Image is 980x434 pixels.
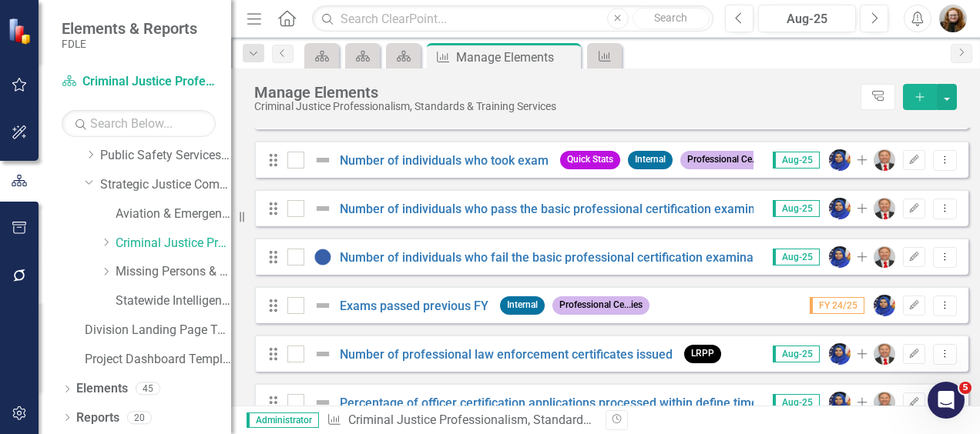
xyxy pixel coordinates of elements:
a: Percentage of officer certification applications processed within define timeframe [340,396,792,410]
a: Aviation & Emergency Preparedness [116,205,231,223]
div: 45 [136,382,160,396]
a: Number of individuals who took exam [340,153,549,168]
iframe: Intercom live chat [928,382,965,419]
img: Brett Kirkland [874,392,895,413]
div: Manage Elements [456,48,577,67]
img: Informational Data [314,248,332,266]
img: Brett Kirkland [874,149,895,171]
span: Internal [628,151,673,169]
span: 5 [959,382,972,394]
div: 20 [127,411,152,424]
a: Reports [76,409,119,427]
span: Aug-25 [773,394,820,411]
span: Internal [500,296,545,314]
img: Brett Kirkland [874,198,895,219]
span: Quick Stats [560,151,620,169]
img: Jennifer Siddoway [939,5,967,32]
div: Manage Elements [254,84,853,101]
img: Brett Kirkland [874,246,895,268]
span: Administrator [247,412,319,428]
img: Not Defined [314,393,332,412]
a: Division Landing Page Template [85,322,231,339]
a: Strategic Justice Command [100,176,231,194]
span: Aug-25 [773,152,820,169]
span: FY 24/25 [810,297,864,314]
span: Professional Ce...ies [552,296,649,314]
small: FDLE [62,38,197,50]
img: ClearPoint Strategy [8,18,35,45]
span: Aug-25 [773,200,820,217]
a: Number of professional law enforcement certificates issued [340,347,673,362]
button: Search [633,8,710,29]
span: Aug-25 [773,346,820,362]
a: Criminal Justice Professionalism, Standards & Training Services [348,412,696,427]
a: Statewide Intelligence [116,292,231,310]
a: Number of individuals who pass the basic professional certification examination [340,202,783,216]
img: Somi Akter [829,149,851,171]
img: Somi Akter [829,198,851,219]
a: Number of individuals who fail the basic professional certification examination [340,250,774,265]
div: » Manage Measures [327,412,594,429]
span: Professional Ce...ies [680,151,777,169]
div: Aug-25 [764,10,851,28]
img: Somi Akter [829,246,851,268]
button: Aug-25 [758,5,856,32]
img: Somi Akter [829,392,851,413]
img: Not Defined [314,151,332,169]
a: Elements [76,380,128,398]
img: Somi Akter [874,295,895,316]
a: Criminal Justice Professionalism, Standards & Training Services [62,73,216,91]
a: Missing Persons & Offender Enforcement [116,263,231,281]
span: LRPP [684,345,721,362]
a: Criminal Justice Professionalism, Standards & Training Services [116,235,231,252]
span: Aug-25 [773,249,820,265]
img: Not Defined [314,296,332,315]
div: Criminal Justice Professionalism, Standards & Training Services [254,101,853,112]
input: Search Below... [62,110,216,137]
img: Not Defined [314,199,332,218]
img: Brett Kirkland [874,343,895,365]
span: Elements & Reports [62,19,197,38]
a: Exams passed previous FY [340,299,488,313]
span: Search [654,12,687,24]
input: Search ClearPoint... [312,5,713,32]
img: Somi Akter [829,343,851,365]
a: Project Dashboard Template [85,351,231,369]
a: Public Safety Services Command [100,147,231,165]
img: Not Defined [314,345,332,363]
